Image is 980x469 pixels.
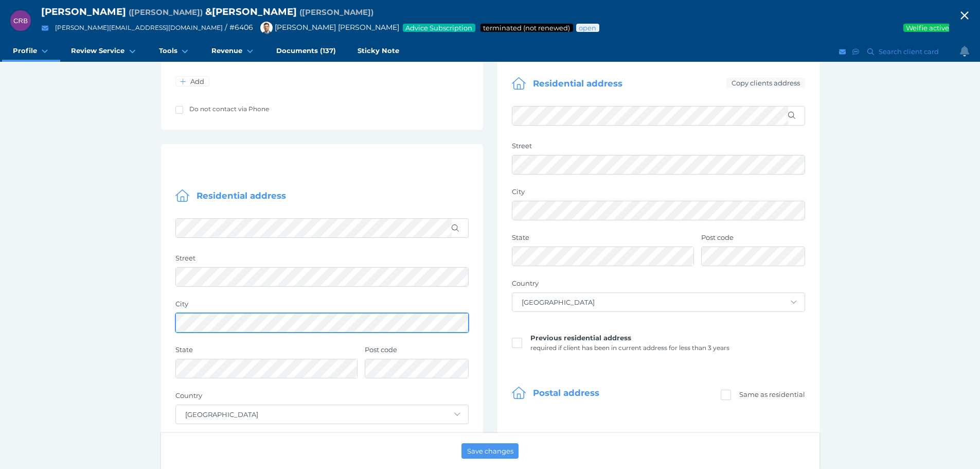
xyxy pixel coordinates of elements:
[739,390,805,398] span: Same as residential
[365,345,469,359] label: Post code
[13,46,37,55] span: Profile
[877,47,943,56] span: Search client card
[255,23,399,32] span: [PERSON_NAME] [PERSON_NAME]
[467,447,513,455] span: Save changes
[483,24,571,32] span: Service package status: Not renewed
[13,17,28,25] span: CRB
[2,41,60,62] a: Profile
[175,345,358,359] label: State
[512,187,805,201] label: City
[701,233,805,247] label: Post code
[530,334,631,342] span: Previous residential address
[10,10,31,31] div: Christopher Robin Burridge
[129,7,203,17] span: Preferred name
[405,24,473,32] span: Advice Subscription
[533,388,599,398] span: Postal address
[276,46,336,55] span: Documents (137)
[578,24,597,32] span: Advice status: Review not yet booked in
[39,22,51,34] button: Email
[205,6,297,18] span: & [PERSON_NAME]
[175,300,469,313] label: City
[175,254,469,267] label: Street
[55,24,223,31] a: [PERSON_NAME][EMAIL_ADDRESS][DOMAIN_NAME]
[265,41,347,62] a: Documents (137)
[175,76,209,86] button: Add
[225,23,253,32] span: / # 6406
[726,78,805,88] button: Copy clients address
[530,344,729,352] span: required if client has been in current address for less than 3 years
[512,142,805,155] label: Street
[189,105,269,113] span: Do not contact via Phone
[863,45,944,58] button: Search client card
[358,46,399,55] span: Sticky Note
[197,191,286,201] span: Residential address
[512,279,805,292] label: Country
[71,46,124,55] span: Review Service
[461,443,519,459] button: Save changes
[838,45,848,58] button: Email
[512,233,694,247] label: State
[211,46,242,55] span: Revenue
[188,77,209,85] span: Add
[533,78,622,89] span: Residential address
[159,46,177,55] span: Tools
[727,79,804,87] span: Copy clients address
[260,22,273,34] img: Brad Bond
[201,41,265,62] a: Revenue
[175,391,469,405] label: Country
[851,45,861,58] button: SMS
[60,41,148,62] a: Review Service
[41,6,126,18] span: [PERSON_NAME]
[299,7,373,17] span: Preferred name
[905,24,950,32] span: Welfie active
